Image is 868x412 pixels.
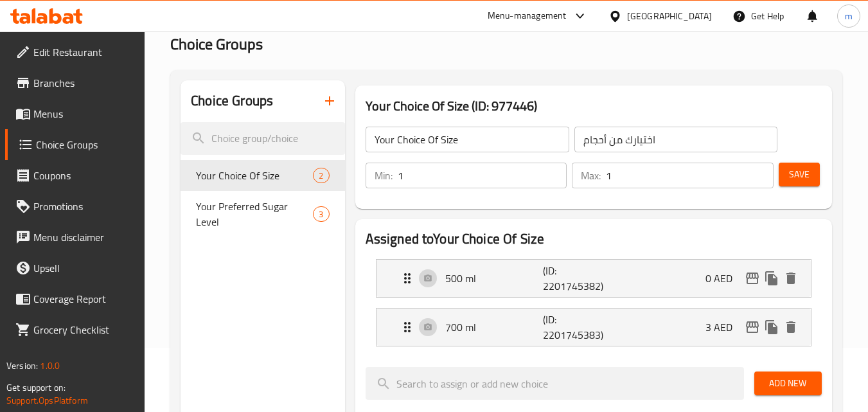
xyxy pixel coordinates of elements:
[779,163,820,186] button: Save
[445,319,544,335] p: 700 ml
[196,199,313,229] span: Your Preferred Sugar Level
[705,271,743,286] p: 0 AED
[781,318,801,337] button: delete
[375,168,393,183] p: Min:
[762,269,781,288] button: duplicate
[5,253,145,283] a: Upsell
[366,96,822,116] h3: Your Choice Of Size (ID: 977446)
[6,357,38,374] span: Version:
[181,191,344,237] div: Your Preferred Sugar Level3
[366,303,822,352] li: Expand
[6,392,88,409] a: Support.OpsPlatform
[181,122,344,155] input: search
[366,367,744,400] input: search
[313,206,329,222] div: Choices
[5,67,145,98] a: Branches
[33,199,135,214] span: Promotions
[313,168,329,183] div: Choices
[5,222,145,253] a: Menu disclaimer
[33,106,135,121] span: Menus
[33,75,135,91] span: Branches
[181,160,344,191] div: Your Choice Of Size2
[488,8,567,24] div: Menu-management
[543,312,608,343] p: (ID: 2201745383)
[5,98,145,129] a: Menus
[33,260,135,276] span: Upsell
[581,168,601,183] p: Max:
[627,9,712,23] div: [GEOGRAPHIC_DATA]
[781,269,801,288] button: delete
[743,318,762,337] button: edit
[543,263,608,294] p: (ID: 2201745382)
[5,283,145,314] a: Coverage Report
[5,314,145,345] a: Grocery Checklist
[376,309,811,346] div: Expand
[33,229,135,245] span: Menu disclaimer
[366,254,822,303] li: Expand
[314,208,328,220] span: 3
[33,291,135,307] span: Coverage Report
[170,30,263,58] span: Choice Groups
[196,168,313,183] span: Your Choice Of Size
[5,191,145,222] a: Promotions
[376,260,811,297] div: Expand
[6,379,66,396] span: Get support on:
[5,129,145,160] a: Choice Groups
[754,372,822,395] button: Add New
[5,160,145,191] a: Coupons
[191,91,273,111] h2: Choice Groups
[33,168,135,183] span: Coupons
[40,357,60,374] span: 1.0.0
[762,318,781,337] button: duplicate
[445,271,544,286] p: 500 ml
[5,37,145,67] a: Edit Restaurant
[314,170,328,182] span: 2
[705,319,743,335] p: 3 AED
[36,137,135,152] span: Choice Groups
[789,166,810,183] span: Save
[765,375,811,391] span: Add New
[33,44,135,60] span: Edit Restaurant
[845,9,853,23] span: m
[33,322,135,337] span: Grocery Checklist
[366,229,822,249] h2: Assigned to Your Choice Of Size
[743,269,762,288] button: edit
